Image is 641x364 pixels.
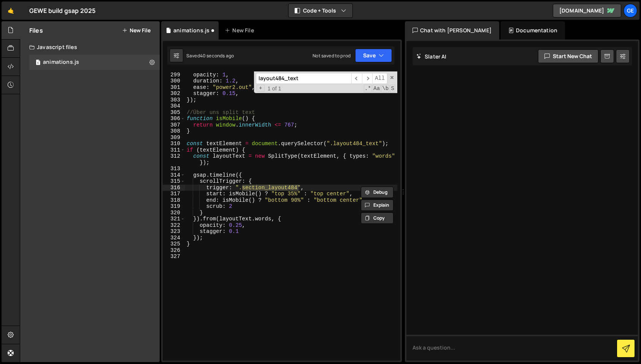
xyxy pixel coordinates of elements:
div: v 4.0.25 [21,12,37,18]
img: tab_domain_overview_orange.svg [31,48,37,54]
h2: Files [29,26,43,35]
div: 315 [163,178,185,185]
div: 327 [163,253,185,260]
button: Save [355,49,392,62]
div: 316 [163,185,185,191]
div: 321 [163,216,185,222]
span: Alt-Enter [372,73,387,84]
h2: Slater AI [416,53,447,60]
div: animations.js [43,59,79,66]
div: 302 [163,90,185,97]
button: Copy [361,212,393,224]
a: 🤙 [2,2,20,20]
button: Code + Tools [289,4,352,17]
div: 301 [163,84,185,91]
div: 40 seconds ago [200,52,234,59]
div: 311 [163,147,185,154]
div: 318 [163,197,185,204]
div: 308 [163,128,185,135]
div: 317 [163,191,185,197]
div: 305 [163,109,185,116]
input: Search for [256,73,351,84]
div: 320 [163,210,185,216]
span: 1 of 1 [265,85,284,92]
div: Documentation [501,21,565,40]
div: 303 [163,97,185,103]
div: 324 [163,235,185,241]
button: Debug [361,187,393,198]
div: Saved [186,52,234,59]
div: 300 [163,78,185,84]
button: New File [122,27,151,33]
div: 307 [163,122,185,128]
span: Whole Word Search [381,85,389,92]
div: Chat with [PERSON_NAME] [405,21,499,40]
a: [DOMAIN_NAME] [553,4,621,17]
div: Domain [39,49,56,54]
div: 310 [163,141,185,147]
span: Toggle Replace mode [257,85,265,92]
img: website_grey.svg [12,20,18,26]
div: 306 [163,116,185,122]
a: GE [624,4,637,17]
div: 309 [163,135,185,141]
div: Javascript files [20,40,160,55]
button: Explain [361,199,393,211]
div: GEWE build gsap 2025 [29,6,95,15]
div: Keywords nach Traffic [83,49,131,54]
div: 304 [163,103,185,109]
span: CaseSensitive Search [373,85,381,92]
button: Start new chat [538,49,598,63]
div: 325 [163,241,185,247]
div: Domain: [PERSON_NAME][DOMAIN_NAME] [20,20,126,26]
div: 322 [163,222,185,229]
div: 16828/45989.js [29,55,160,70]
span: Search In Selection [390,85,395,92]
span: ​ [351,73,362,84]
div: animations.js [173,27,209,34]
div: 314 [163,172,185,179]
div: Not saved to prod [313,52,351,59]
img: tab_keywords_by_traffic_grey.svg [74,48,80,54]
img: logo_orange.svg [12,12,18,18]
span: RegExp Search [364,85,372,92]
div: 313 [163,166,185,172]
span: ​ [362,73,373,84]
div: 312 [163,153,185,166]
div: New File [225,27,257,34]
div: 323 [163,228,185,235]
div: 326 [163,247,185,254]
span: 1 [36,60,40,66]
div: 319 [163,203,185,210]
div: 299 [163,72,185,78]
